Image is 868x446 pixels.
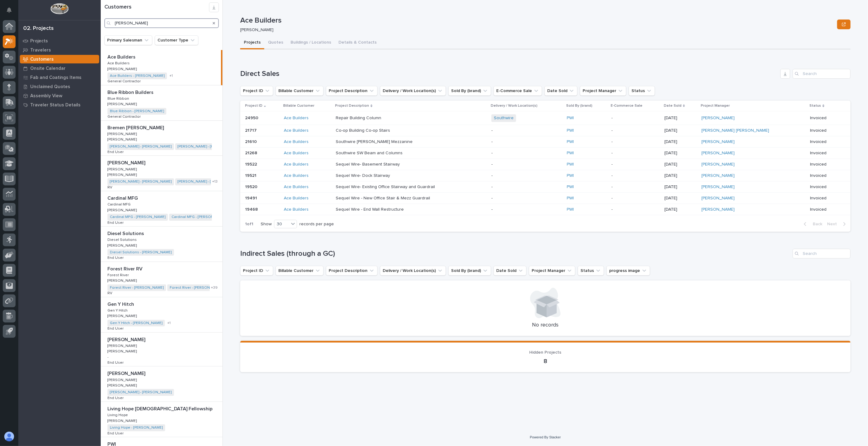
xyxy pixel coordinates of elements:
a: Diesel SolutionsDiesel Solutions Diesel SolutionsDiesel Solutions [PERSON_NAME][PERSON_NAME] Dies... [101,227,222,262]
p: End User [107,219,125,225]
a: Ace Builders [284,162,309,167]
p: Invoiced [810,207,841,212]
p: Co-op Building Co-op Stairs [336,127,391,133]
p: [PERSON_NAME] [107,348,138,354]
button: E-Commerce Sale [494,86,542,96]
input: Search [793,249,851,259]
p: 19491 [245,194,258,201]
p: Southwire SW Beam and Columns [336,149,404,156]
a: Fab and Coatings Items [18,73,101,82]
div: 02. Projects [23,25,54,32]
a: [PERSON_NAME] - [PERSON_NAME] [178,145,239,149]
a: [PERSON_NAME] [702,139,735,145]
span: Next [827,221,841,227]
a: Gen Y HitchGen Y Hitch Gen Y HitchGen Y Hitch [PERSON_NAME][PERSON_NAME] Gen Y Hitch - [PERSON_NA... [101,297,222,333]
p: Fab and Coatings Items [30,75,81,80]
p: Invoiced [810,162,841,167]
button: Next [825,221,851,227]
a: PWI [567,151,574,156]
button: Sold By (brand) [448,86,491,96]
p: Ace Builders [240,16,835,25]
p: Sequel Wire- Existing Office Stairway and Guardrail [336,183,436,190]
tr: 1952019520 Ace Builders Sequel Wire- Existing Office Stairway and GuardrailSequel Wire- Existing ... [240,181,851,193]
span: Back [809,221,822,227]
a: Ace Builders - [PERSON_NAME] [110,74,165,78]
a: [PERSON_NAME] [702,207,735,212]
button: Delivery / Work Location(s) [380,266,446,276]
p: Living Hope [107,412,129,417]
p: [PERSON_NAME] [107,418,138,423]
p: Assembly View [30,93,62,99]
p: Unclaimed Quotes [30,84,70,90]
p: Invoiced [810,173,841,178]
a: [PERSON_NAME] - [PERSON_NAME] [110,180,172,184]
p: - [491,151,562,156]
a: PWI [567,184,574,190]
p: - [612,139,660,145]
p: End User [107,149,125,154]
span: + 1 [169,74,173,78]
p: Invoiced [810,116,841,121]
p: 19468 [245,206,259,212]
button: Project ID [240,86,273,96]
h1: Direct Sales [240,70,778,78]
button: Back [799,221,825,227]
p: 19521 [245,172,258,178]
p: [PERSON_NAME] [107,313,138,318]
p: Sold By (brand) [566,102,592,109]
div: Search [104,18,219,28]
button: Buildings / Locations [287,37,335,49]
input: Search [793,69,851,79]
p: Forest River RV [107,265,144,272]
p: [PERSON_NAME] [107,131,138,136]
p: - [612,128,660,133]
a: Living Hope - [PERSON_NAME] [110,426,163,430]
p: No records [248,322,843,329]
p: 19520 [245,183,259,190]
a: PWI [567,173,574,178]
p: Gen Y Hitch [107,307,129,313]
tr: 1946819468 Ace Builders Sequel Wire - End Wall RestructureSequel Wire - End Wall Restructure -PWI... [240,204,851,215]
p: [PERSON_NAME] [107,101,138,106]
p: End User [107,255,125,260]
a: Gen Y Hitch - [PERSON_NAME] [110,321,162,325]
a: Ace Builders [284,128,309,133]
p: End User [107,325,125,331]
p: [PERSON_NAME] [240,27,832,33]
button: users-avatar [3,430,16,443]
a: PWI [567,162,574,167]
p: 21717 [245,127,258,133]
a: Traveler Status Details [18,100,101,109]
p: [PERSON_NAME] [107,207,138,212]
p: Gen Y Hitch [107,300,135,307]
a: PWI [567,116,574,121]
button: Quotes [264,37,287,49]
p: Invoiced [810,128,841,133]
p: Ace Builders [107,53,137,60]
span: + 39 [211,286,218,290]
button: Delivery / Work Location(s) [380,86,446,96]
p: [DATE] [664,139,696,145]
a: [PERSON_NAME][PERSON_NAME] [PERSON_NAME][PERSON_NAME] [PERSON_NAME][PERSON_NAME] -End UserEnd User [101,333,222,367]
a: Ace Builders [284,196,309,201]
a: Travelers [18,45,101,55]
tr: 2171721717 Ace Builders Co-op Building Co-op StairsCo-op Building Co-op Stairs -PWI -[DATE][PERSO... [240,125,851,136]
p: Sequel Wire - New Office Stair & Mezz Guardrail [336,194,431,201]
span: Hidden Projects [530,350,562,355]
p: 8 [248,358,843,365]
p: Sequel Wire- Basement Stairway [336,161,401,167]
button: Date Sold [544,86,577,96]
tr: 2161021610 Ace Builders Southwire [PERSON_NAME] MezzanineSouthwire [PERSON_NAME] Mezzanine -PWI -... [240,136,851,148]
a: Ace Builders [284,184,309,190]
p: Invoiced [810,196,841,201]
p: RV [107,184,114,190]
button: Project Description [326,86,378,96]
p: [DATE] [664,128,696,133]
p: End User [107,359,125,365]
a: [PERSON_NAME] [702,196,735,201]
p: - [491,139,562,145]
p: 19522 [245,161,258,167]
a: Blue Ribbon - [PERSON_NAME] [110,109,164,113]
p: [PERSON_NAME] [107,172,138,177]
